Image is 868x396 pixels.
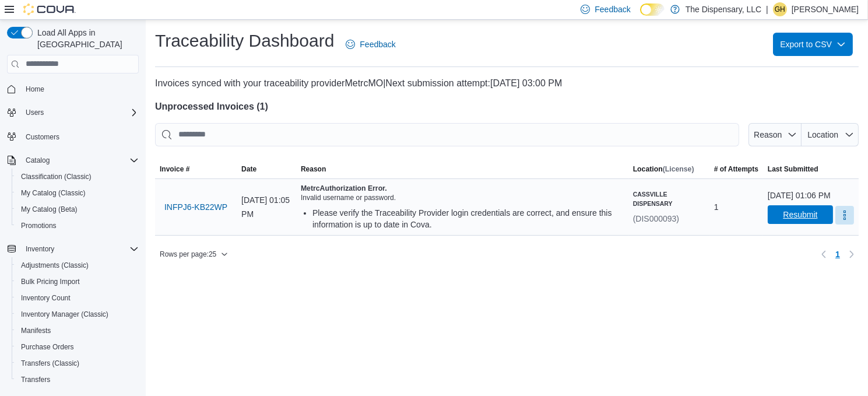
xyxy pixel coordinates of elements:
[21,242,59,256] button: Inventory
[26,132,59,142] span: Customers
[21,172,92,181] span: Classification (Classic)
[23,3,76,15] img: Cova
[16,170,139,184] span: Classification (Classic)
[633,164,694,174] span: Location (License)
[301,184,624,193] h5: Metrc Authorization Error.
[792,2,859,16] p: [PERSON_NAME]
[773,2,787,16] div: Gillian Hendrix
[16,356,139,370] span: Transfers (Classic)
[12,169,143,185] button: Classification (Classic)
[835,206,854,225] button: More
[21,293,71,303] span: Inventory Count
[155,247,233,261] button: Rows per page:25
[385,78,490,88] span: Next submission attempt:
[686,2,761,16] p: The Dispensary, LLC
[21,82,49,96] a: Home
[16,258,139,272] span: Adjustments (Classic)
[155,29,334,52] h1: Traceability Dashboard
[21,205,78,214] span: My Catalog (Beta)
[21,277,80,286] span: Bulk Pricing Import
[160,195,232,219] button: INFPJ6-KB22WP
[12,185,143,201] button: My Catalog (Classic)
[241,164,256,174] span: Date
[21,106,48,120] button: Users
[164,201,227,213] span: INFPJ6-KB22WP
[633,164,694,174] h5: Location
[768,164,818,174] span: Last Submitted
[21,129,139,143] span: Customers
[773,33,853,56] button: Export to CSV
[16,356,84,370] a: Transfers (Classic)
[845,247,859,261] button: Next page
[12,290,143,306] button: Inventory Count
[21,106,139,120] span: Users
[817,245,859,264] nav: Pagination for table:
[12,218,143,234] button: Promotions
[21,82,139,96] span: Home
[155,160,237,178] button: Invoice #
[360,38,395,50] span: Feedback
[2,152,143,169] button: Catalog
[16,258,93,272] a: Adjustments (Classic)
[12,257,143,274] button: Adjustments (Classic)
[831,245,845,264] button: Page 1 of 1
[33,27,139,50] span: Load All Apps in [GEOGRAPHIC_DATA]
[2,104,143,121] button: Users
[237,188,296,226] div: [DATE] 01:05 PM
[16,291,75,305] a: Inventory Count
[16,275,85,289] a: Bulk Pricing Import
[21,342,74,352] span: Purchase Orders
[595,3,630,15] span: Feedback
[16,202,82,216] a: My Catalog (Beta)
[26,244,54,254] span: Inventory
[633,214,679,223] span: (DIS000093)
[301,193,624,202] div: Invalid username or password.
[16,291,139,305] span: Inventory Count
[807,130,838,139] span: Location
[783,209,817,220] span: Resubmit
[16,373,55,387] a: Transfers
[16,324,139,338] span: Manifests
[26,108,44,117] span: Users
[766,2,768,16] p: |
[754,130,782,139] span: Reason
[21,130,64,144] a: Customers
[802,123,859,146] button: Location
[21,153,54,167] button: Catalog
[21,261,89,270] span: Adjustments (Classic)
[12,323,143,339] button: Manifests
[312,207,624,230] div: Please verify the Traceability Provider login credentials are correct, and ensure this informatio...
[640,16,641,16] span: Dark Mode
[16,340,79,354] a: Purchase Orders
[12,339,143,355] button: Purchase Orders
[155,100,859,114] h4: Unprocessed Invoices ( 1 )
[16,186,90,200] a: My Catalog (Classic)
[835,248,840,260] span: 1
[768,205,833,224] button: Resubmit
[16,170,96,184] a: Classification (Classic)
[21,242,139,256] span: Inventory
[160,164,189,174] span: Invoice #
[12,201,143,218] button: My Catalog (Beta)
[12,306,143,323] button: Inventory Manager (Classic)
[21,310,108,319] span: Inventory Manager (Classic)
[633,190,705,208] h6: Cassville Dispensary
[21,188,86,198] span: My Catalog (Classic)
[26,85,44,94] span: Home
[12,372,143,388] button: Transfers
[16,340,139,354] span: Purchase Orders
[16,307,139,321] span: Inventory Manager (Classic)
[16,219,61,233] a: Promotions
[817,247,831,261] button: Previous page
[16,275,139,289] span: Bulk Pricing Import
[16,186,139,200] span: My Catalog (Classic)
[26,156,50,165] span: Catalog
[714,164,758,174] span: # of Attempts
[16,373,139,387] span: Transfers
[831,245,845,264] ul: Pagination for table:
[748,123,802,146] button: Reason
[21,153,139,167] span: Catalog
[155,123,739,146] input: This is a search bar. After typing your query, hit enter to filter the results lower in the page.
[301,164,326,174] span: Reason
[21,359,79,368] span: Transfers (Classic)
